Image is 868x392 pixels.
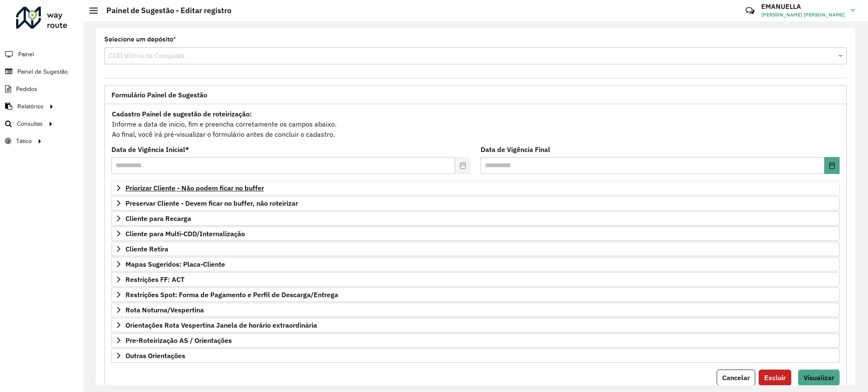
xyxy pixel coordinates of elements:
span: Pedidos [16,85,37,94]
span: Consultas [17,119,43,128]
a: Restrições Spot: Forma de Pagamento e Perfil de Descarga/Entrega [111,287,840,302]
h2: Painel de Sugestão - Editar registro [98,6,231,15]
a: Priorizar Cliente - Não podem ficar no buffer [111,181,840,195]
span: Priorizar Cliente - Não podem ficar no buffer [125,185,264,191]
span: Painel [18,50,34,59]
span: Mapas Sugeridos: Placa-Cliente [125,261,225,268]
span: Preservar Cliente - Devem ficar no buffer, não roteirizar [125,200,298,207]
a: Contato Rápido [741,2,759,20]
span: Pre-Roteirização AS / Orientações [125,337,232,344]
span: Tático [16,137,32,146]
button: Choose Date [824,157,840,174]
span: Cancelar [722,373,750,382]
a: Rota Noturna/Vespertina [111,303,840,317]
a: Cliente para Multi-CDD/Internalização [111,226,840,241]
span: Cliente para Recarga [125,215,191,222]
span: Visualizar [804,373,834,382]
h3: EMANUELLA [761,3,845,11]
label: Data de Vigência Inicial [111,144,189,155]
label: Selecione um depósito [104,34,176,44]
span: Cliente Retira [125,246,168,252]
a: Cliente Retira [111,242,840,256]
label: Data de Vigência Final [481,144,550,155]
span: Orientações Rota Vespertina Janela de horário extraordinária [125,322,317,329]
span: Painel de Sugestão [17,67,68,76]
a: Mapas Sugeridos: Placa-Cliente [111,257,840,271]
strong: Cadastro Painel de sugestão de roteirização: [112,110,252,118]
div: Informe a data de inicio, fim e preencha corretamente os campos abaixo. Ao final, você irá pré-vi... [111,108,840,140]
a: Orientações Rota Vespertina Janela de horário extraordinária [111,318,840,332]
a: Preservar Cliente - Devem ficar no buffer, não roteirizar [111,196,840,210]
span: Excluir [764,373,786,382]
span: Relatórios [17,102,44,111]
span: Rota Noturna/Vespertina [125,306,204,313]
a: Pre-Roteirização AS / Orientações [111,333,840,348]
button: Visualizar [798,370,840,386]
span: [PERSON_NAME] [PERSON_NAME] [761,11,845,19]
a: Outras Orientações [111,348,840,363]
span: Outras Orientações [125,352,185,359]
a: Restrições FF: ACT [111,272,840,287]
a: Cliente para Recarga [111,211,840,226]
span: Formulário Painel de Sugestão [111,91,207,98]
span: Restrições Spot: Forma de Pagamento e Perfil de Descarga/Entrega [125,291,338,298]
span: Cliente para Multi-CDD/Internalização [125,230,245,237]
button: Cancelar [717,370,755,386]
button: Excluir [759,370,791,386]
span: Restrições FF: ACT [125,276,184,283]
